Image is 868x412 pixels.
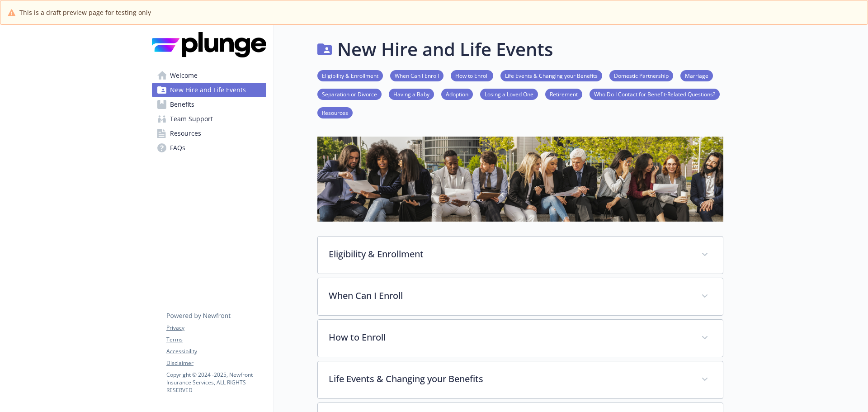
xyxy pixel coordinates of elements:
[317,71,383,80] a: Eligibility & Enrollment
[152,112,266,126] a: Team Support
[166,371,266,394] p: Copyright © 2024 - 2025 , Newfront Insurance Services, ALL RIGHTS RESERVED
[170,68,198,83] span: Welcome
[170,83,246,97] span: New Hire and Life Events
[152,126,266,141] a: Resources
[317,108,353,117] a: Resources
[317,137,723,221] img: new hire page banner
[166,324,266,332] a: Privacy
[500,71,602,80] a: Life Events & Changing your Benefits
[480,90,538,98] a: Losing a Loved One
[390,71,443,80] a: When Can I Enroll
[166,347,266,355] a: Accessibility
[166,359,266,367] a: Disclaimer
[152,68,266,83] a: Welcome
[318,278,723,315] div: When Can I Enroll
[170,112,213,126] span: Team Support
[318,361,723,398] div: Life Events & Changing your Benefits
[329,331,690,344] p: How to Enroll
[609,71,673,80] a: Domestic Partnership
[19,8,151,17] span: This is a draft preview page for testing only
[329,247,690,261] p: Eligibility & Enrollment
[329,372,690,386] p: Life Events & Changing your Benefits
[166,336,266,344] a: Terms
[337,36,553,63] h1: New Hire and Life Events
[170,97,194,112] span: Benefits
[590,90,720,98] a: Who Do I Contact for Benefit-Related Questions?
[152,97,266,112] a: Benefits
[317,90,382,98] a: Separation or Divorce
[680,71,713,80] a: Marriage
[318,320,723,357] div: How to Enroll
[318,237,723,274] div: Eligibility & Enrollment
[170,141,185,155] span: FAQs
[441,90,473,98] a: Adoption
[152,83,266,97] a: New Hire and Life Events
[329,289,690,303] p: When Can I Enroll
[152,141,266,155] a: FAQs
[170,126,201,141] span: Resources
[451,71,493,80] a: How to Enroll
[389,90,434,98] a: Having a Baby
[545,90,582,98] a: Retirement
